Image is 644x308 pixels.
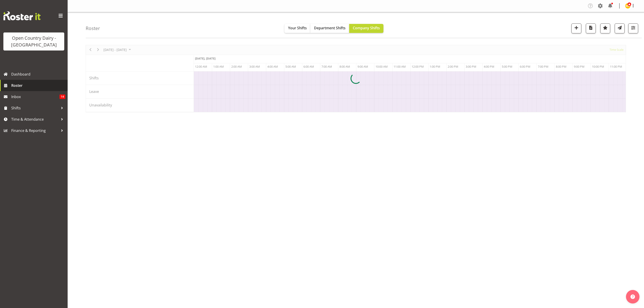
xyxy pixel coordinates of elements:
span: Your Shifts [288,25,307,30]
span: Department Shifts [314,25,346,30]
span: Company Shifts [353,25,380,30]
span: Shifts [11,105,59,111]
button: Add a new shift [571,23,581,33]
span: Roster [11,82,65,89]
span: 14 [60,94,65,99]
button: Highlight an important date within the roster. [600,23,610,33]
span: Finance & Reporting [11,127,59,134]
button: Send a list of all shifts for the selected filtered period to all rostered employees. [615,23,625,33]
img: Rosterit website logo [3,11,41,20]
div: Open Country Dairy - [GEOGRAPHIC_DATA] [8,35,60,48]
span: Time & Attendance [11,116,59,123]
span: Dashboard [11,71,65,78]
img: milk-reception-awarua7542.jpg [625,3,630,9]
button: Filter Shifts [628,23,638,33]
h4: Roster [86,26,100,31]
button: Download a PDF of the roster according to the set date range. [586,23,596,33]
button: Company Shifts [349,24,383,33]
span: Inbox [11,93,60,100]
button: Your Shifts [284,24,310,33]
img: help-xxl-2.png [630,294,635,299]
button: Department Shifts [310,24,349,33]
